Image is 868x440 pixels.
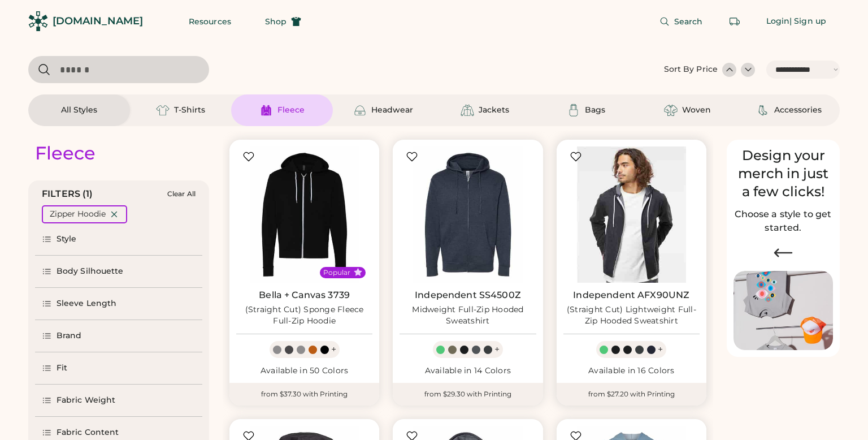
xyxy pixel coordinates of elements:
div: from $29.30 with Printing [393,383,542,406]
div: Available in 14 Colors [400,365,536,377]
div: Accessories [774,105,822,116]
div: (Straight Cut) Lightweight Full-Zip Hooded Sweatshirt [563,304,700,327]
div: Bags [585,105,605,116]
div: All Styles [61,105,97,116]
h2: Choose a style to get started. [734,208,833,235]
div: T-Shirts [174,105,205,116]
button: Shop [251,10,315,33]
a: Independent AFX90UNZ [573,290,689,301]
div: | Sign up [789,16,826,27]
div: + [658,343,663,356]
div: FILTERS (1) [42,187,93,201]
div: Midweight Full-Zip Hooded Sweatshirt [400,304,536,327]
img: T-Shirts Icon [156,103,170,117]
button: Search [646,10,717,33]
div: Style [57,234,77,245]
a: Independent SS4500Z [415,290,521,301]
img: BELLA + CANVAS 3739 (Straight Cut) Sponge Fleece Full-Zip Hoodie [236,146,372,283]
button: Resources [175,10,245,33]
div: Sleeve Length [57,298,116,309]
div: (Straight Cut) Sponge Fleece Full-Zip Hoodie [236,304,372,327]
a: Bella + Canvas 3739 [259,290,350,301]
img: Bags Icon [567,103,580,117]
div: from $27.20 with Printing [557,383,706,406]
img: Fleece Icon [259,103,273,117]
img: Rendered Logo - Screens [28,11,48,31]
button: Popular Style [354,268,362,277]
img: Jackets Icon [461,103,474,117]
img: Accessories Icon [756,103,770,117]
div: Jackets [479,105,509,116]
span: Shop [265,18,287,25]
div: Headwear [371,105,413,116]
div: Fleece [35,142,96,165]
div: Fabric Weight [57,395,115,406]
img: Woven Icon [664,103,678,117]
div: Sort By Price [664,64,718,75]
div: Fit [57,363,67,374]
div: [DOMAIN_NAME] [53,14,143,28]
div: Clear All [167,190,196,198]
img: Independent Trading Co. SS4500Z Midweight Full-Zip Hooded Sweatshirt [400,146,536,283]
div: Brand [57,330,82,342]
img: Independent Trading Co. AFX90UNZ (Straight Cut) Lightweight Full-Zip Hooded Sweatshirt [563,146,700,283]
div: Zipper Hoodie [50,209,106,220]
div: from $37.30 with Printing [229,383,379,406]
span: Search [674,18,703,25]
div: Woven [682,105,711,116]
div: Popular [323,268,350,277]
img: Image of Lisa Congdon Eye Print on T-Shirt and Hat [734,271,833,351]
div: Fleece [277,105,305,116]
img: Headwear Icon [353,103,367,117]
div: Fabric Content [57,427,119,438]
button: Retrieve an order [723,10,746,33]
div: Login [766,16,790,27]
div: Available in 16 Colors [563,365,700,377]
div: Design your merch in just a few clicks! [734,146,833,201]
div: Available in 50 Colors [236,365,372,377]
div: + [494,343,500,356]
div: + [331,343,336,356]
div: Body Silhouette [57,266,124,277]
